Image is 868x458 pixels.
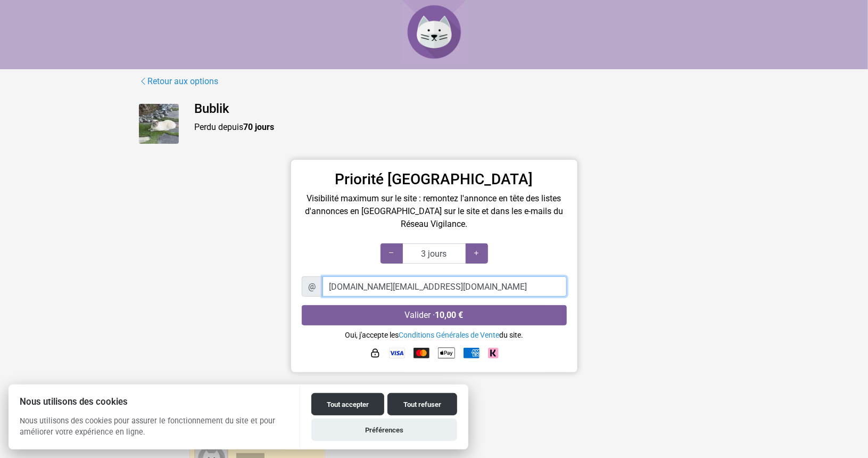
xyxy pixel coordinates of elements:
img: Apple Pay [438,345,455,362]
img: American Express [464,348,480,358]
img: Visa [389,348,405,358]
strong: 70 jours [244,122,275,132]
button: Tout accepter [311,393,384,415]
a: Retour aux options [139,75,219,88]
button: Préférences [311,419,457,441]
small: Oui, j'accepte les du site. [345,331,523,339]
span: @ [302,276,323,297]
img: HTTPS : paiement sécurisé [370,348,381,358]
h2: Nous utilisons des cookies [9,397,300,407]
p: Perdu depuis [195,121,730,134]
strong: 10,00 € [435,310,464,320]
h4: Bublik [195,101,730,117]
button: Valider ·10,00 € [302,305,567,325]
button: Tout refuser [387,393,457,415]
h3: Priorité [GEOGRAPHIC_DATA] [302,170,567,189]
input: Adresse e-mail [323,276,567,297]
a: Conditions Générales de Vente [399,331,499,339]
img: Klarna [488,348,499,358]
p: Visibilité maximum sur le site : remontez l'annonce en tête des listes d'annonces en [GEOGRAPHIC_... [302,192,567,231]
img: Mastercard [414,348,429,358]
p: Nous utilisons des cookies pour assurer le fonctionnement du site et pour améliorer votre expérie... [9,415,300,446]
